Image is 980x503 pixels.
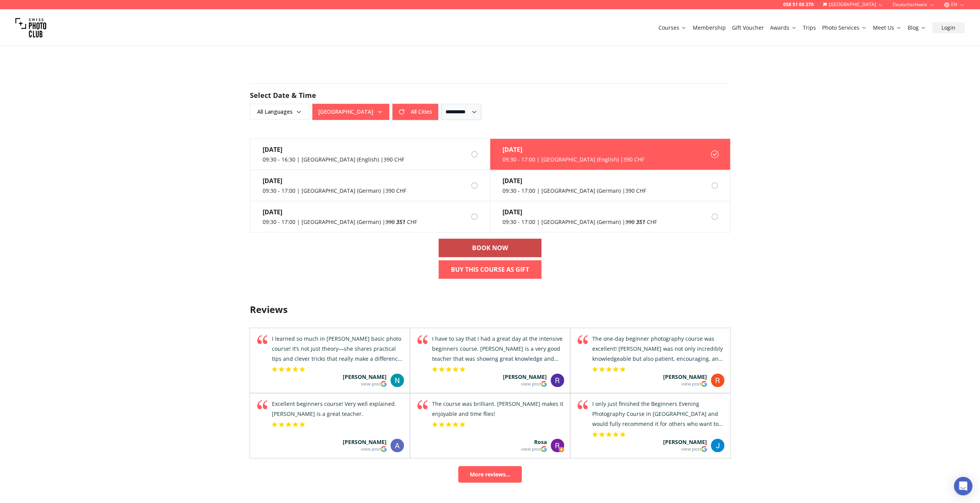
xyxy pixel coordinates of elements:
[472,243,508,252] b: BOOK NOW
[451,265,529,274] b: Buy This Course As Gift
[263,187,406,195] div: 09:30 - 17:00 | [GEOGRAPHIC_DATA] (German) | 390 CHF
[870,22,905,33] button: Meet Us
[690,22,729,33] button: Membership
[263,207,417,217] div: [DATE]
[658,24,687,32] a: Courses
[439,239,541,257] a: BOOK NOW
[263,156,404,163] div: 09:30 - 16:30 | [GEOGRAPHIC_DATA] (English) | 390 CHF
[439,260,541,279] a: Buy This Course As Gift
[693,24,726,32] a: Membership
[503,145,644,154] div: [DATE]
[503,207,657,217] div: [DATE]
[767,22,800,33] button: Awards
[503,187,646,195] div: 09:30 - 17:00 | [GEOGRAPHIC_DATA] (German) | 390 CHF
[392,104,438,120] button: All Cities
[385,218,395,225] span: 390
[783,2,814,8] a: 058 51 00 270
[15,12,46,43] img: Swiss photo club
[819,22,870,33] button: Photo Services
[954,477,972,495] div: Open Intercom Messenger
[503,218,657,226] div: 09:30 - 17:00 | [GEOGRAPHIC_DATA] (German) | CHF
[263,218,417,226] div: 09:30 - 17:00 | [GEOGRAPHIC_DATA] (German) | CHF
[800,22,819,33] button: Trips
[263,176,406,185] div: [DATE]
[905,22,929,33] button: Blog
[822,24,867,32] a: Photo Services
[396,218,405,225] em: 351
[263,145,404,154] div: [DATE]
[732,24,764,32] a: Gift Voucher
[251,105,308,119] span: All Languages
[932,22,965,33] button: Login
[636,218,645,225] em: 351
[625,218,635,225] span: 390
[873,24,901,32] a: Meet Us
[655,22,690,33] button: Courses
[770,24,797,32] a: Awards
[503,176,646,185] div: [DATE]
[312,104,389,120] button: [GEOGRAPHIC_DATA]
[908,24,926,32] a: Blog
[250,104,309,120] button: All Languages
[250,303,730,316] h3: Reviews
[503,156,644,163] div: 09:30 - 17:00 | [GEOGRAPHIC_DATA] (English) | 390 CHF
[250,90,730,101] h2: Select Date & Time
[803,24,816,32] a: Trips
[729,22,767,33] button: Gift Voucher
